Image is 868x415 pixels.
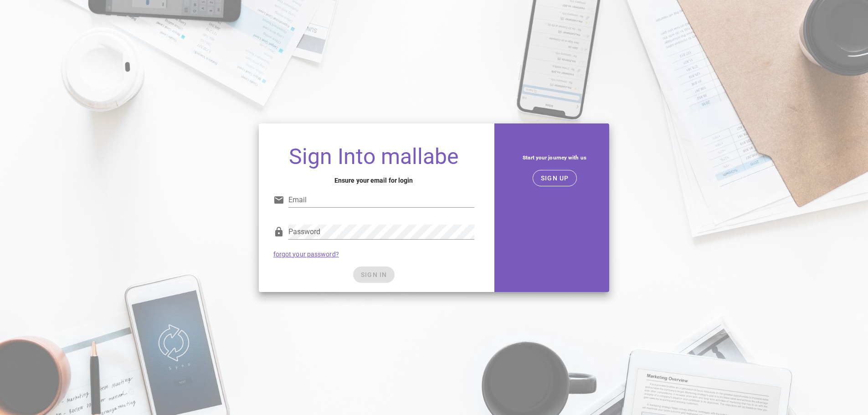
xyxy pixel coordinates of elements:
h4: Ensure your email for login [273,175,474,185]
h1: Sign Into mallabe [273,145,474,168]
a: forgot your password? [273,251,339,258]
button: SIGN UP [533,170,577,186]
span: SIGN UP [540,174,569,182]
h5: Start your journey with us [507,153,602,163]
